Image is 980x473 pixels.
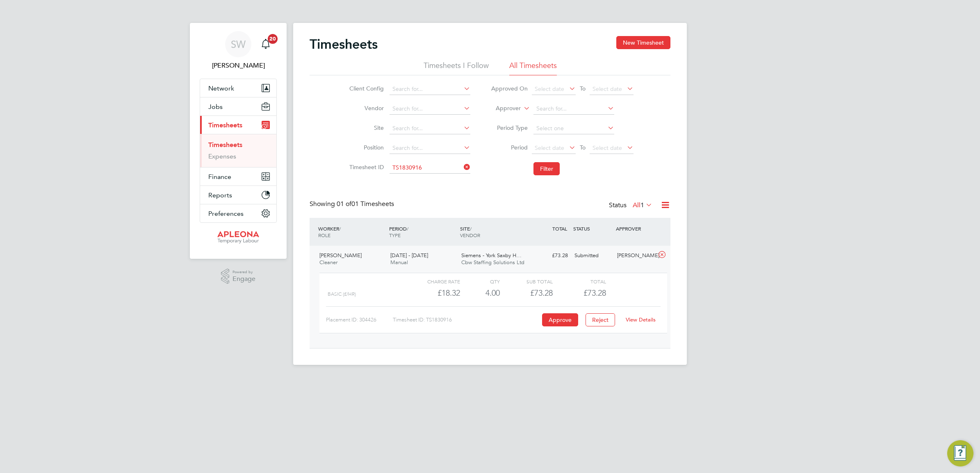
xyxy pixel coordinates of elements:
[347,163,384,171] label: Timesheet ID
[208,152,236,160] a: Expenses
[208,103,223,111] span: Jobs
[232,276,255,283] span: Engage
[200,97,276,115] button: Jobs
[390,103,470,115] input: Search for...
[533,123,614,134] input: Select one
[200,116,276,134] button: Timesheets
[461,252,522,259] span: Siemens - York Saxby H…
[470,225,472,232] span: /
[231,39,246,50] span: SW
[208,210,244,217] span: Preferences
[390,259,408,266] span: Manual
[535,144,564,152] span: Select date
[208,141,242,149] a: Timesheets
[583,288,606,298] span: £73.28
[947,440,973,466] button: Engage Resource Center
[208,191,232,199] span: Reports
[200,204,276,222] button: Preferences
[509,61,557,75] li: All Timesheets
[460,286,500,300] div: 4.00
[208,121,242,129] span: Timesheets
[328,291,356,297] span: Basic (£/HR)
[614,221,656,236] div: APPROVER
[347,104,384,112] label: Vendor
[424,61,489,75] li: Timesheets I Follow
[390,162,470,174] input: Search for...
[347,85,384,92] label: Client Config
[200,231,277,244] a: Go to home page
[258,31,274,57] a: 20
[626,316,656,323] a: View Details
[393,313,540,326] div: Timesheet ID: TS1830916
[407,286,460,300] div: £18.32
[491,85,528,92] label: Approved On
[389,232,401,238] span: TYPE
[633,201,652,209] label: All
[593,85,622,93] span: Select date
[614,249,656,263] div: [PERSON_NAME]
[407,276,460,286] div: Charge rate
[461,259,524,266] span: Cbw Staffing Solutions Ltd
[200,167,276,186] button: Finance
[208,173,231,181] span: Finance
[200,134,276,167] div: Timesheets
[491,124,528,131] label: Period Type
[310,36,378,52] h2: Timesheets
[571,221,614,236] div: STATUS
[316,221,387,242] div: WORKER
[586,313,615,326] button: Reject
[337,200,351,208] span: 01 of
[535,85,564,93] span: Select date
[640,201,644,209] span: 1
[339,225,341,232] span: /
[208,84,234,92] span: Network
[200,61,277,70] span: Simon Ward
[407,225,408,232] span: /
[616,36,670,49] button: New Timesheet
[552,225,567,232] span: TOTAL
[347,144,384,151] label: Position
[319,252,362,259] span: [PERSON_NAME]
[200,186,276,204] button: Reports
[460,276,500,286] div: QTY
[533,103,614,115] input: Search for...
[390,123,470,134] input: Search for...
[319,259,337,266] span: Cleaner
[200,31,277,70] a: SW[PERSON_NAME]
[529,249,571,263] div: £73.28
[232,269,255,276] span: Powered by
[221,269,256,284] a: Powered byEngage
[460,232,480,238] span: VENDOR
[318,232,330,238] span: ROLE
[484,104,521,113] label: Approver
[200,79,276,97] button: Network
[553,276,606,286] div: Total
[571,249,614,263] div: Submitted
[609,200,654,211] div: Status
[268,34,278,44] span: 20
[577,142,588,153] span: To
[533,162,560,175] button: Filter
[500,286,553,300] div: £73.28
[491,144,528,151] label: Period
[390,252,428,259] span: [DATE] - [DATE]
[347,124,384,131] label: Site
[217,231,259,244] img: apleona-logo-retina.png
[542,313,578,326] button: Approve
[326,313,393,326] div: Placement ID: 304426
[390,84,470,95] input: Search for...
[458,221,529,242] div: SITE
[337,200,394,208] span: 01 Timesheets
[500,276,553,286] div: Sub Total
[310,200,396,208] div: Showing
[390,143,470,154] input: Search for...
[387,221,458,242] div: PERIOD
[577,83,588,94] span: To
[593,144,622,152] span: Select date
[190,23,287,259] nav: Main navigation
